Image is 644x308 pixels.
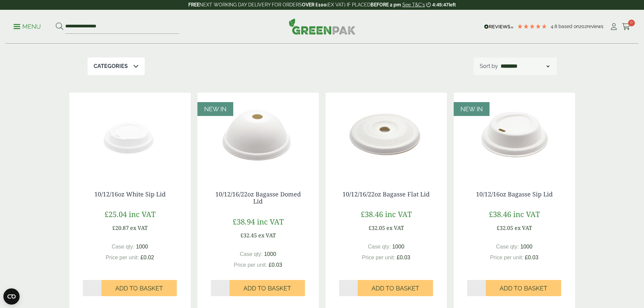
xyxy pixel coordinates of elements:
a: 10/12/16oz White Sip Lid [94,190,166,198]
span: ex VAT [515,224,532,232]
img: 12 & 16oz White Sip Lid [69,93,191,177]
span: Add to Basket [115,285,163,292]
button: Add to Basket [358,280,433,296]
button: Add to Basket [486,280,561,296]
button: Open CMP widget [3,288,20,305]
img: GreenPak Supplies [289,18,356,34]
span: Case qty: [112,244,135,250]
button: Add to Basket [230,280,305,296]
a: 10/12/16oz Bagasse Sip Lid [476,190,553,198]
span: Price per unit: [105,255,139,260]
span: £32.45 [240,232,257,239]
a: Menu [14,23,41,29]
span: £25.04 [104,209,127,219]
span: 1000 [520,244,532,250]
span: Based on [558,24,579,29]
span: 0 [628,20,635,26]
button: Add to Basket [101,280,177,296]
span: inc VAT [385,209,412,219]
span: 1000 [264,251,276,257]
span: £38.46 [489,209,511,219]
img: 5330026 Bagasse Sip Lid fits 12:16oz [454,93,575,177]
span: Price per unit: [234,262,267,268]
a: 10/12/16/22oz Bagasse Flat Lid [342,190,430,198]
span: inc VAT [129,209,156,219]
p: Menu [14,23,41,31]
strong: BEFORE 2 pm [371,2,401,7]
span: 4:45:47 [432,2,449,7]
img: REVIEWS.io [484,24,514,29]
span: 1000 [136,244,148,250]
span: £32.05 [368,224,385,232]
span: 202 [579,24,587,29]
span: 4.8 [551,24,558,29]
p: Categories [94,62,128,70]
a: 0 [622,22,630,32]
span: ex VAT [386,224,404,232]
span: left [449,2,456,7]
span: £38.46 [361,209,383,219]
span: Add to Basket [243,285,291,292]
span: NEW IN [460,105,483,113]
span: Add to Basket [372,285,419,292]
img: 5330023 Bagasse Flat Lid fits 12 16 22oz CupsV2 [326,93,447,177]
span: Add to Basket [500,285,547,292]
span: £0.03 [397,255,410,260]
span: £0.02 [141,255,154,260]
div: 4.79 Stars [517,23,547,29]
a: See T&C's [402,2,425,7]
span: £20.87 [112,224,129,232]
span: Case qty: [240,251,263,257]
span: NEW IN [204,105,226,113]
span: £0.03 [269,262,282,268]
i: Cart [622,23,630,30]
span: inc VAT [513,209,540,219]
span: Price per unit: [490,255,523,260]
strong: OVER £100 [302,2,327,7]
a: 10/12/16/22oz Bagasse Domed Lid [215,190,301,206]
span: Case qty: [496,244,519,250]
span: inc VAT [257,216,284,227]
i: My Account [610,23,618,30]
span: 1000 [392,244,404,250]
img: 5330024 Bagasse Domed Lid fits 12 16 22oz cups [197,93,319,177]
select: Shop order [499,62,551,70]
span: Price per unit: [362,255,395,260]
span: £32.05 [497,224,513,232]
span: ex VAT [258,232,276,239]
span: ex VAT [130,224,148,232]
p: Sort by [480,62,498,70]
span: £38.94 [233,216,255,227]
span: reviews [587,24,603,29]
strong: FREE [188,2,199,7]
span: Case qty: [368,244,391,250]
span: £0.03 [525,255,539,260]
